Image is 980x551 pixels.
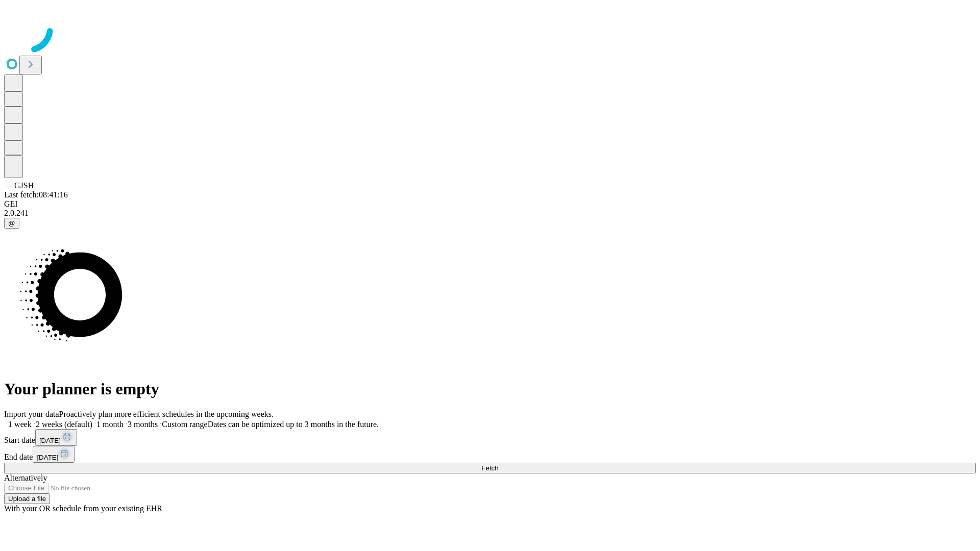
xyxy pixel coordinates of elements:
[36,420,92,429] span: 2 weeks (default)
[4,446,976,463] div: End date
[8,420,32,429] span: 1 week
[208,420,379,429] span: Dates can be optimized up to 3 months in the future.
[4,380,976,398] h1: Your planner is empty
[4,410,59,418] span: Import your data
[59,410,274,418] span: Proactively plan more efficient schedules in the upcoming weeks.
[128,420,158,429] span: 3 months
[37,454,58,461] span: [DATE]
[4,190,68,199] span: Last fetch: 08:41:16
[14,181,34,190] span: GJSH
[4,218,19,229] button: @
[8,219,15,227] span: @
[39,437,61,444] span: [DATE]
[4,429,976,446] div: Start date
[162,420,207,429] span: Custom range
[4,199,976,209] div: GEI
[4,473,47,482] span: Alternatively
[4,209,976,218] div: 2.0.241
[4,463,976,473] button: Fetch
[33,446,75,463] button: [DATE]
[96,420,124,429] span: 1 month
[35,429,77,446] button: [DATE]
[4,493,50,504] button: Upload a file
[4,504,162,513] span: With your OR schedule from your existing EHR
[481,464,498,472] span: Fetch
